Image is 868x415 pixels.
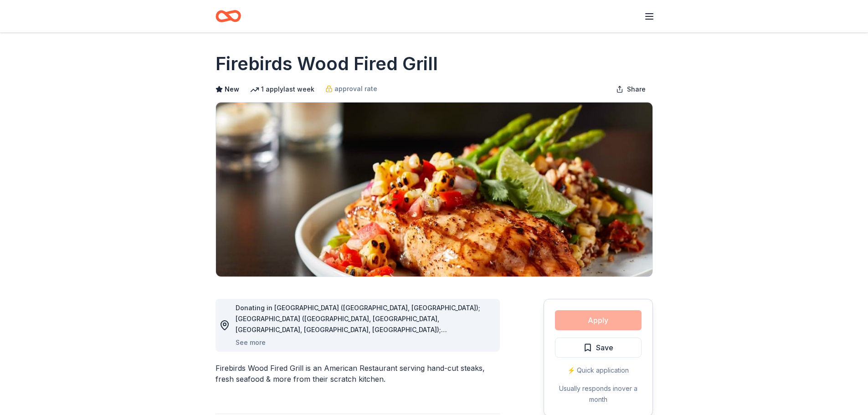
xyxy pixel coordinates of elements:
[627,84,646,95] span: Share
[216,102,652,277] img: Image for Firebirds Wood Fired Grill
[216,5,241,27] a: Home
[334,83,377,94] span: approval rate
[216,363,500,384] div: Firebirds Wood Fired Grill is an American Restaurant serving hand-cut steaks, fresh seafood & mor...
[555,383,642,405] div: Usually responds in over a month
[216,51,438,77] h1: Firebirds Wood Fired Grill
[596,342,613,354] span: Save
[250,84,314,95] div: 1 apply last week
[225,84,239,95] span: New
[555,338,642,358] button: Save
[555,365,642,376] div: ⚡️ Quick application
[236,337,266,348] button: See more
[609,80,653,98] button: Share
[325,83,377,94] a: approval rate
